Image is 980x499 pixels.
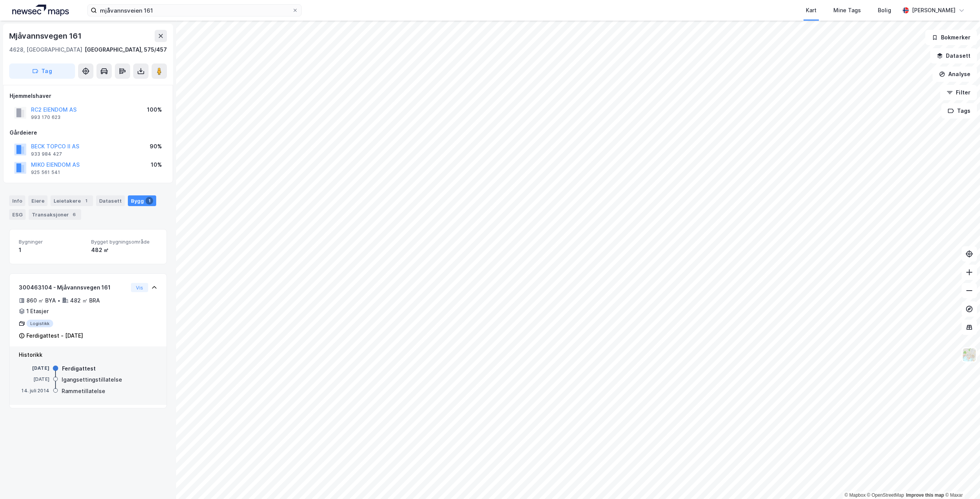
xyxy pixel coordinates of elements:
img: logo.a4113a55bc3d86da70a041830d287a7e.svg [12,5,69,16]
div: 6 [70,211,78,218]
div: Eiere [28,195,47,206]
button: Tags [941,103,977,119]
div: 14. juli 2014 [19,387,49,394]
div: [PERSON_NAME] [912,6,955,15]
div: 1 [19,245,85,255]
div: Datasett [96,195,125,206]
div: 90% [150,142,162,151]
div: [GEOGRAPHIC_DATA], 575/457 [85,45,167,54]
button: Datasett [930,48,977,63]
a: Improve this map [906,492,944,498]
a: Mapbox [844,492,866,498]
div: [DATE] [19,365,49,372]
div: 993 170 623 [31,114,60,120]
div: 925 561 541 [31,169,60,176]
iframe: Chat Widget [942,462,980,499]
div: Ferdigattest - [DATE] [26,331,83,340]
button: Analyse [933,67,977,82]
a: OpenStreetMap [867,492,904,498]
div: Hjemmelshaver [10,91,167,101]
div: 860 ㎡ BYA [26,296,56,305]
div: ESG [9,209,26,220]
button: Filter [940,85,977,100]
div: 1 [145,197,153,205]
div: [DATE] [19,376,49,383]
div: Mine Tags [833,6,861,15]
img: Z [962,348,977,362]
button: Bokmerker [925,30,977,45]
div: 10% [151,160,162,169]
div: Transaksjoner [29,209,81,220]
div: 1 [82,197,90,205]
div: 933 984 427 [31,151,62,157]
span: Bygget bygningsområde [91,239,157,245]
div: Ferdigattest [62,364,96,373]
div: Info [9,195,25,206]
div: Kontrollprogram for chat [942,462,980,499]
div: Leietakere [51,195,93,206]
div: 1 Etasjer [26,307,49,316]
button: Vis [131,283,148,292]
div: 100% [147,105,162,114]
div: Kart [806,6,817,15]
div: Mjåvannsvegen 161 [9,30,83,42]
div: Historikk [19,350,157,359]
div: 300463104 - Mjåvannsvegen 161 [19,283,128,292]
div: Rammetillatelse [62,387,105,396]
div: Bolig [878,6,891,15]
span: Bygninger [19,239,85,245]
div: Gårdeiere [10,128,167,137]
div: 482 ㎡ [91,245,157,255]
div: Bygg [128,195,156,206]
div: • [57,297,60,304]
input: Søk på adresse, matrikkel, gårdeiere, leietakere eller personer [97,5,292,16]
button: Tag [9,63,75,79]
div: 4628, [GEOGRAPHIC_DATA] [9,45,82,54]
div: Igangsettingstillatelse [62,375,122,384]
div: 482 ㎡ BRA [70,296,100,305]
